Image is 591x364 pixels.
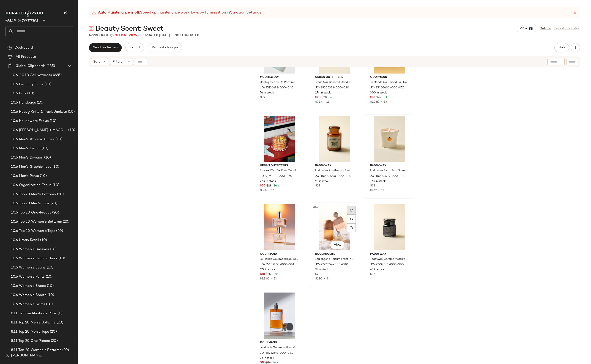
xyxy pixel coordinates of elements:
[260,91,274,95] span: 74 in stock
[39,173,47,179] span: (10)
[315,164,354,168] span: Paddywax
[315,268,329,272] span: 76 in stock
[11,283,46,289] span: 10.6 Women's Shoes
[89,33,139,38] div: Products
[49,329,57,334] span: (20)
[67,128,75,133] span: (10)
[92,10,261,16] div: Speed up maintenance workflows by turning it on in
[52,164,59,170] span: (10)
[260,169,298,173] span: Stacked Waffle 12 oz Candle in Salted Caramel/Whiskey at Urban Outfitters
[11,293,47,298] span: 10.6 Women's Shorts
[113,59,122,64] span: Filters
[11,302,45,307] span: 10.6 Women's Skirts
[322,96,327,100] span: $28
[11,137,55,142] span: 10.6 Men's Athletic Shoes
[11,201,49,206] span: 10.6 Top 20 Men's Tops
[379,101,384,104] span: •
[256,116,302,162] img: 91761213_060_b
[322,101,326,104] span: •
[46,283,54,289] span: (10)
[370,96,375,100] span: $18
[51,210,59,215] span: (20)
[367,204,413,250] img: 97932081_080_b
[11,91,26,96] span: 10.6 Bras
[326,101,329,104] span: 15
[315,184,320,188] span: $28
[370,91,387,95] span: 300 in stock
[266,184,271,188] span: $28
[16,54,36,60] span: All Products
[41,146,48,151] span: (10)
[45,302,53,307] span: (10)
[52,73,62,78] span: (665)
[44,82,52,87] span: (10)
[269,277,274,280] span: •
[89,43,122,52] button: Send for Review
[260,257,298,261] span: Le Monde Gourmand Eau De Parfum Fragrance in Pumpkin Creme at Urban Outfitters
[260,80,298,85] span: Mochiglow Eau De Parfum Fragrance in White Rabbit at Urban Outfitters
[370,257,408,261] span: Paddywax Chroma Metallic 3 oz Scented Candle in Flaming Pumpkin at Urban Outfitters
[256,293,302,339] img: 38232591_081_b
[11,164,52,170] span: 10.6 Men's Graphic Tees
[89,34,93,37] span: 49
[49,118,57,124] span: (10)
[266,272,271,276] span: $25
[11,146,41,151] span: 10.6 Men's Denim
[370,268,384,272] span: 65 in stock
[370,263,404,267] span: UO-97932081-000-080
[11,247,49,252] span: 10.6 Women's Dresses
[55,137,63,142] span: (10)
[367,116,413,162] img: 102405719_080_b
[62,219,70,224] span: (20)
[315,277,322,280] span: $280
[315,272,320,276] span: $28
[125,43,144,52] button: Export
[11,118,49,124] span: 10.6 Houseware Focus
[271,189,274,192] span: 17
[55,228,63,234] span: (20)
[230,10,261,16] a: Curation Settings
[370,101,379,104] span: $1.23K
[129,46,140,49] span: Export
[11,256,57,261] span: 10.6 Women's Graphic Tees
[315,257,353,261] span: Boulangerie Perfume Mist in Crème Caramel at Urban Outfitters
[260,341,299,345] span: Gourmand
[49,247,57,252] span: (10)
[5,354,9,358] img: svg%3e
[327,277,328,280] span: 9
[49,201,57,206] span: (20)
[11,329,49,334] span: 8.11 Top 20 Men's Tops
[152,46,178,49] span: Request changes
[148,43,182,52] button: Request changes
[554,43,569,52] button: Hub
[315,86,349,90] span: UO-99505323-000-020
[5,16,38,24] span: Urban Outfitters
[175,33,199,38] p: Not Exported
[11,274,45,279] span: 10.6 Women's Pants
[272,273,278,276] span: Sale
[93,59,100,64] span: Sort
[312,204,358,250] img: 97973796_080_c
[256,204,302,250] img: 35402403_081_c
[11,192,56,197] span: 10.6 Top 20 Men's Bottoms
[46,265,54,270] span: (10)
[315,174,351,178] span: UO-102406790-000-080
[260,184,265,188] span: $20
[517,25,536,32] button: View
[272,184,279,187] span: Sale
[111,34,139,37] span: (3 Need Review)
[260,351,293,355] span: UO-38232591-000-081
[11,353,42,359] span: [PERSON_NAME]
[312,116,358,162] img: 102406790_080_b
[312,205,319,210] span: #47
[350,218,353,220] img: svg%3e
[370,189,377,192] span: $379
[322,277,327,280] span: •
[43,155,51,160] span: (10)
[95,24,163,33] span: Beauty Scent: Sweet
[11,183,52,188] span: 10.6 Organization Focus
[260,252,299,256] span: Gourmand
[315,80,353,85] span: Bread 6 oz Scented Candle in Freshly Baked at Urban Outfitters
[350,209,353,212] img: svg%3e
[370,184,375,188] span: $32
